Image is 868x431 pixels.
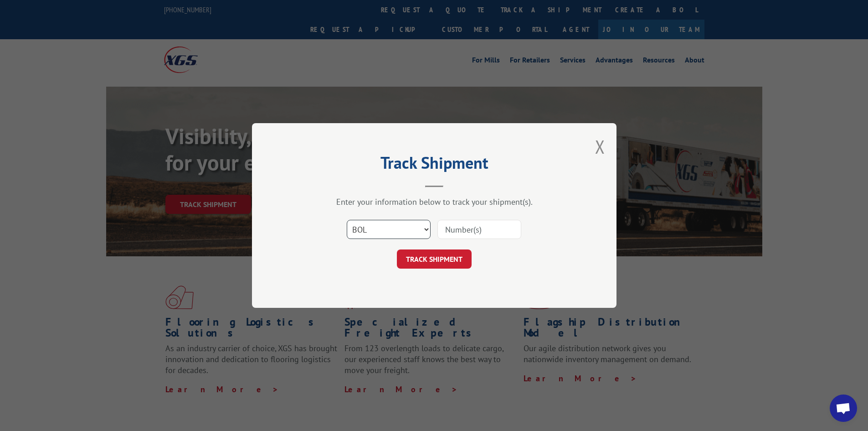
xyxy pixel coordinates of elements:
[830,395,857,422] div: Open chat
[397,249,472,269] button: TRACK SHIPMENT
[298,197,571,207] div: Enter your information below to track your shipment(s).
[437,220,521,239] input: Number(s)
[298,156,571,174] h2: Track Shipment
[595,135,605,159] button: Close modal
